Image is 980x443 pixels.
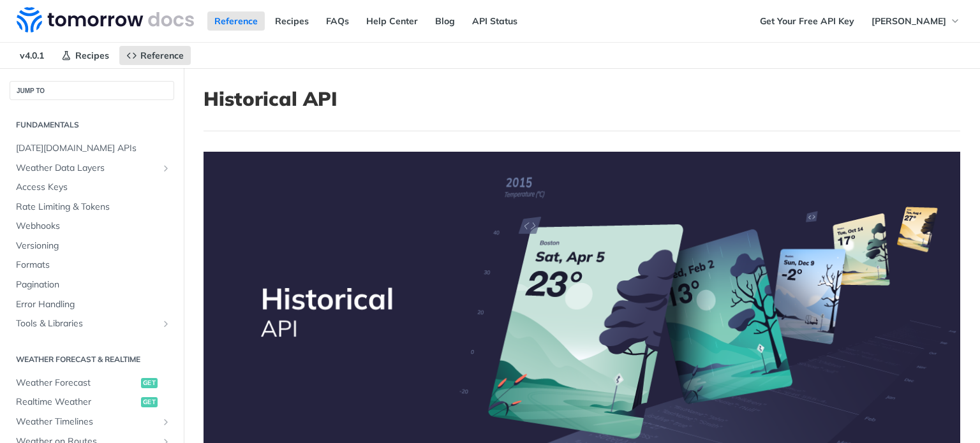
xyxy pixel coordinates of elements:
img: Tomorrow.io Weather API Docs [17,7,194,33]
a: Realtime Weatherget [10,393,174,412]
span: Rate Limiting & Tokens [16,201,171,214]
a: Reference [119,46,191,65]
button: Show subpages for Weather Data Layers [161,163,171,173]
h2: Weather Forecast & realtime [10,354,174,365]
span: get [141,397,158,407]
a: Pagination [10,275,174,294]
a: FAQs [319,11,356,31]
span: get [141,378,158,388]
span: Recipes [75,50,109,61]
span: Pagination [16,279,171,291]
a: Versioning [10,236,174,256]
button: [PERSON_NAME] [865,11,967,31]
a: Tools & LibrariesShow subpages for Tools & Libraries [10,314,174,333]
h1: Historical API [204,87,960,110]
a: Weather Forecastget [10,374,174,393]
span: Weather Forecast [16,377,138,389]
a: Error Handling [10,295,174,314]
span: Reference [140,50,184,61]
span: Weather Data Layers [16,162,158,175]
span: Access Keys [16,181,171,194]
button: Show subpages for Weather Timelines [161,417,171,427]
span: Formats [16,259,171,272]
a: API Status [465,11,524,31]
a: Weather Data LayersShow subpages for Weather Data Layers [10,159,174,178]
a: Rate Limiting & Tokens [10,198,174,217]
h2: Fundamentals [10,119,174,131]
button: Show subpages for Tools & Libraries [161,319,171,329]
span: Webhooks [16,220,171,233]
span: Tools & Libraries [16,317,158,330]
a: Weather TimelinesShow subpages for Weather Timelines [10,412,174,432]
a: Reference [207,11,265,31]
span: Realtime Weather [16,396,138,409]
a: Recipes [54,46,116,65]
a: Get Your Free API Key [753,11,861,31]
button: JUMP TO [10,81,174,100]
span: v4.0.1 [13,46,51,65]
span: Error Handling [16,298,171,311]
a: Help Center [359,11,425,31]
a: Blog [428,11,462,31]
span: [PERSON_NAME] [872,15,946,27]
span: [DATE][DOMAIN_NAME] APIs [16,142,171,155]
span: Versioning [16,240,171,252]
a: Recipes [268,11,316,31]
a: Formats [10,256,174,275]
a: Access Keys [10,178,174,197]
a: Webhooks [10,217,174,236]
span: Weather Timelines [16,416,158,428]
a: [DATE][DOMAIN_NAME] APIs [10,139,174,158]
